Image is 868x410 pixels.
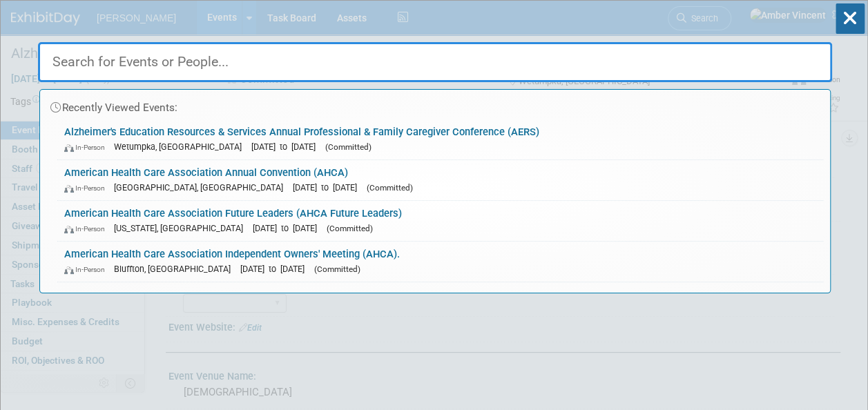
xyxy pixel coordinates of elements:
[64,143,111,152] span: In-Person
[64,184,111,193] span: In-Person
[114,141,249,152] span: Wetumpka, [GEOGRAPHIC_DATA]
[57,201,823,241] a: American Health Care Association Future Leaders (AHCA Future Leaders) In-Person [US_STATE], [GEOG...
[327,224,373,233] span: (Committed)
[64,224,111,233] span: In-Person
[38,42,832,82] input: Search for Events or People...
[57,242,823,282] a: American Health Care Association Independent Owners' Meeting (AHCA). In-Person Bluffton, [GEOGRAP...
[253,223,324,233] span: [DATE] to [DATE]
[57,119,823,159] a: Alzheimer's Education Resources & Services Annual Professional & Family Caregiver Conference (AER...
[367,183,413,193] span: (Committed)
[114,223,250,233] span: [US_STATE], [GEOGRAPHIC_DATA]
[47,90,823,119] div: Recently Viewed Events:
[293,182,364,193] span: [DATE] to [DATE]
[325,142,372,152] span: (Committed)
[114,264,238,274] span: Bluffton, [GEOGRAPHIC_DATA]
[57,160,823,200] a: American Health Care Association Annual Convention (AHCA) In-Person [GEOGRAPHIC_DATA], [GEOGRAPHI...
[251,141,322,152] span: [DATE] to [DATE]
[114,182,290,193] span: [GEOGRAPHIC_DATA], [GEOGRAPHIC_DATA]
[314,264,360,274] span: (Committed)
[64,265,111,274] span: In-Person
[240,264,311,274] span: [DATE] to [DATE]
